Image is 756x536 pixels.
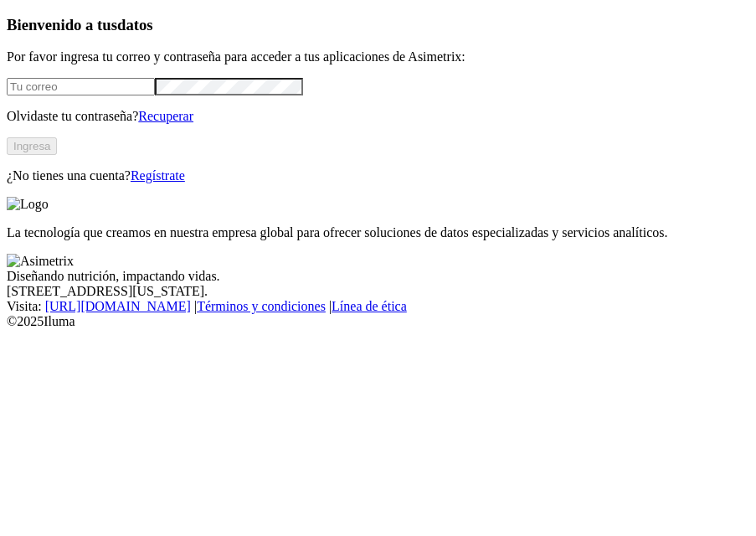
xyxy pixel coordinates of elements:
img: Logo [7,197,49,212]
button: Ingresa [7,137,57,155]
a: Recuperar [138,109,193,123]
a: Línea de ética [332,299,407,313]
div: © 2025 Iluma [7,314,749,329]
div: Diseñando nutrición, impactando vidas. [7,269,749,284]
span: datos [117,16,153,33]
a: [URL][DOMAIN_NAME] [45,299,191,313]
div: Visita : | | [7,299,749,314]
input: Tu correo [7,78,155,95]
a: Regístrate [131,168,185,183]
h3: Bienvenido a tus [7,16,749,34]
div: [STREET_ADDRESS][US_STATE]. [7,284,749,299]
img: Asimetrix [7,254,74,269]
p: Por favor ingresa tu correo y contraseña para acceder a tus aplicaciones de Asimetrix: [7,49,749,64]
p: La tecnología que creamos en nuestra empresa global para ofrecer soluciones de datos especializad... [7,225,749,240]
p: Olvidaste tu contraseña? [7,109,749,124]
p: ¿No tienes una cuenta? [7,168,749,183]
a: Términos y condiciones [197,299,326,313]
